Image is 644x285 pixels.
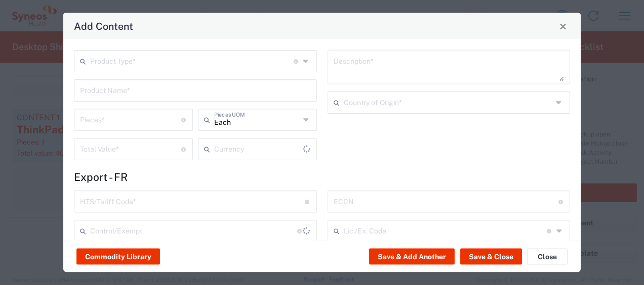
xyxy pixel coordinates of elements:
[556,19,570,33] button: Close
[74,171,570,183] h4: Export - FR
[369,249,455,265] button: Save & Add Another
[76,249,160,265] button: Commodity Library
[527,249,568,265] button: Close
[74,19,133,33] h4: Add Content
[460,249,522,265] button: Save & Close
